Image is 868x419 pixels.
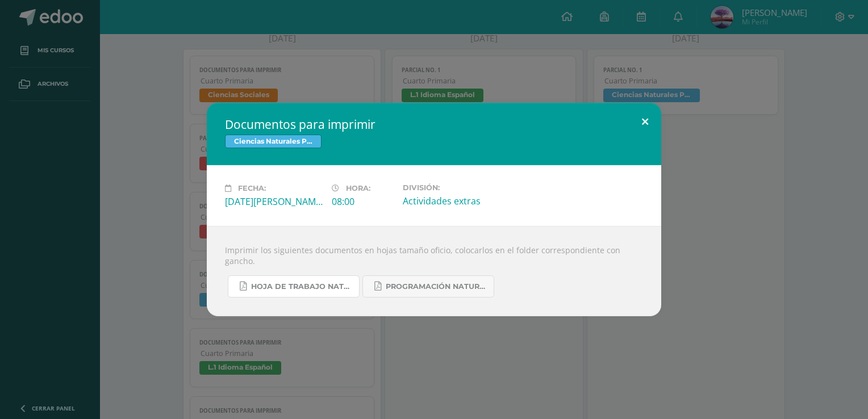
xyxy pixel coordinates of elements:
div: 08:00 [332,195,394,208]
div: Imprimir los siguientes documentos en hojas tamaño oficio, colocarlos en el folder correspondient... [207,226,661,316]
a: Programación Naturales Unidad 4 (1).pdf [362,275,494,298]
span: Programación Naturales Unidad 4 (1).pdf [386,282,488,291]
span: Hora: [346,184,370,192]
span: Hoja de trabajo Naturales U 4....pdf [251,282,353,291]
div: Actividades extras [403,195,500,207]
div: [DATE][PERSON_NAME] [225,195,323,208]
label: División: [403,183,500,192]
span: Fecha: [238,184,266,192]
span: Ciencias Naturales Productividad y Desarrollo [225,135,322,148]
button: Close (Esc) [629,103,661,141]
a: Hoja de trabajo Naturales U 4....pdf [228,275,360,298]
h2: Documentos para imprimir [225,116,643,132]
